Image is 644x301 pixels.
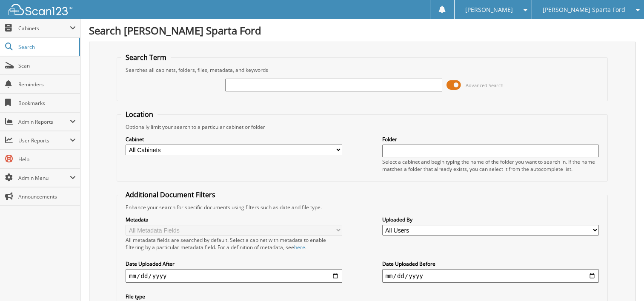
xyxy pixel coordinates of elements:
[18,193,76,200] span: Announcements
[382,158,599,173] div: Select a cabinet and begin typing the name of the folder you want to search in. If the name match...
[18,137,70,144] span: User Reports
[121,190,220,199] legend: Additional Document Filters
[382,260,599,267] label: Date Uploaded Before
[382,269,599,283] input: end
[126,293,342,300] label: File type
[126,260,342,267] label: Date Uploaded After
[121,123,603,131] div: Optionally limit your search to a particular cabinet or folder
[121,204,603,211] div: Enhance your search for specific documents using filters such as date and file type.
[294,244,305,251] a: here
[126,236,342,251] div: All metadata fields are searched by default. Select a cabinet with metadata to enable filtering b...
[126,136,342,143] label: Cabinet
[543,7,625,12] span: [PERSON_NAME] Sparta Ford
[9,4,72,15] img: scan123-logo-white.svg
[18,81,76,88] span: Reminders
[466,82,504,88] span: Advanced Search
[121,66,603,74] div: Searches all cabinets, folders, files, metadata, and keywords
[18,62,76,69] span: Scan
[121,110,157,119] legend: Location
[18,25,70,32] span: Cabinets
[382,136,599,143] label: Folder
[89,23,635,37] h1: Search [PERSON_NAME] Sparta Ford
[382,216,599,223] label: Uploaded By
[18,99,76,107] span: Bookmarks
[18,156,76,163] span: Help
[465,7,513,12] span: [PERSON_NAME]
[18,118,70,125] span: Admin Reports
[126,216,342,223] label: Metadata
[18,43,74,51] span: Search
[18,174,70,182] span: Admin Menu
[126,269,342,283] input: start
[121,53,171,62] legend: Search Term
